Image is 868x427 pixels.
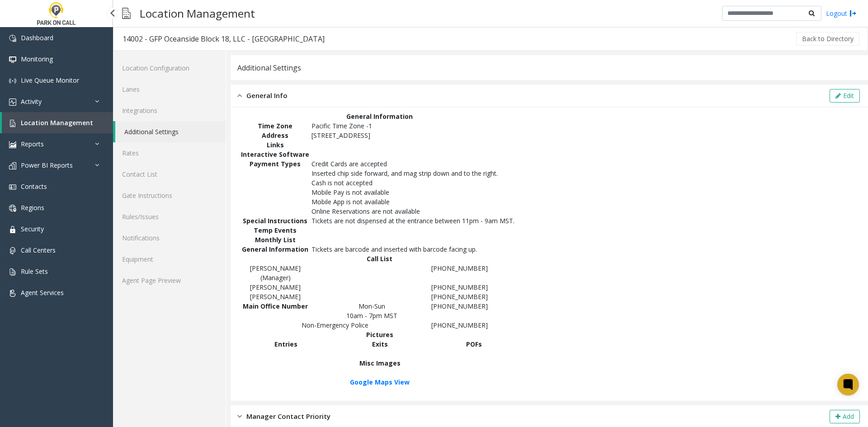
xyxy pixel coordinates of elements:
img: pageIcon [122,2,131,24]
button: Edit [830,89,860,103]
span: [PHONE_NUMBER] [431,321,488,329]
img: 'icon' [9,205,16,212]
img: 'icon' [9,226,16,233]
span: [PERSON_NAME] (Manager) [250,264,301,282]
span: Manager Contact Priority [246,411,330,422]
span: Non-Emergency Police [302,321,368,329]
a: Agent Page Preview [113,270,226,291]
a: Equipment [113,249,226,270]
span: [PHONE_NUMBER] [431,302,488,310]
img: 'icon' [9,99,16,106]
button: Back to Directory [796,32,859,46]
img: logout [849,9,857,18]
img: closed [237,411,242,422]
img: 'icon' [9,141,16,148]
span: Monthly List [255,235,296,244]
div: 14002 - GFP Oceanside Block 18, LLC - [GEOGRAPHIC_DATA] [123,33,325,45]
span: Call Centers [21,246,56,254]
span: Agent Services [21,288,64,297]
span: Mon-Sun 10am - 7pm MST [346,302,397,320]
a: Contact List [113,164,226,185]
span: Misc Images [359,359,401,367]
img: 'icon' [9,77,16,84]
span: Dashboard [21,33,53,42]
img: 'icon' [9,56,16,63]
span: Security [21,225,44,233]
img: 'icon' [9,183,16,191]
span: Location Management [21,118,93,127]
a: Notifications [113,227,226,249]
span: Address [262,131,288,140]
a: Rates [113,142,226,164]
span: Mobile App is not available [311,197,390,206]
span: [STREET_ADDRESS] [311,131,370,140]
span: Live Queue Monitor [21,76,79,84]
span: Mobile Pay is not available [311,188,389,197]
span: Payment Types [250,160,301,168]
span: Entries [274,340,297,348]
span: [PERSON_NAME] [250,283,301,291]
button: Add [830,410,860,423]
span: [PHONE_NUMBER] [431,292,488,301]
h3: Location Management [135,2,259,24]
span: Contacts [21,182,47,191]
img: 'icon' [9,35,16,42]
div: Additional Settings [237,62,301,74]
span: [PERSON_NAME] [250,292,301,301]
span: Tickets are not dispensed at the entrance between 11pm - 9am MST. [311,216,514,225]
span: Regions [21,203,44,212]
span: Interactive Software [241,150,309,159]
span: Time Zone [258,122,292,130]
span: Call List [367,254,392,263]
a: Gate Instructions [113,185,226,206]
a: Google Maps View [350,378,410,386]
img: 'icon' [9,162,16,169]
a: Logout [826,9,857,18]
span: Exits [372,340,388,348]
img: opened [237,90,242,101]
a: Additional Settings [115,121,226,142]
img: 'icon' [9,268,16,276]
span: Pacific Time Zone -1 [311,122,372,130]
span: Power BI Reports [21,161,73,169]
img: 'icon' [9,247,16,254]
span: Cash is not accepted [311,178,373,187]
a: Location Configuration [113,57,226,79]
span: Temp Events [254,226,297,235]
span: Main Office Number [243,302,308,310]
span: Credit Cards are accepted Inserted chip side forward, and mag strip down and to the right. [311,160,498,178]
span: Activity [21,97,42,106]
span: [PHONE_NUMBER] [431,264,488,272]
img: 'icon' [9,290,16,297]
span: Rule Sets [21,267,48,276]
span: [PHONE_NUMBER] [431,283,488,291]
span: Tickets are barcode and inserted with barcode facing up. [311,245,477,253]
span: Online Reservations are not available [311,207,420,216]
span: Monitoring [21,55,53,63]
span: General Information [242,245,308,253]
span: Pictures [366,330,393,339]
span: General Info [246,90,288,101]
a: Location Management [2,112,113,133]
span: Special Instructions [243,216,307,225]
a: Integrations [113,100,226,121]
span: Links [267,141,284,149]
a: Lanes [113,79,226,100]
img: 'icon' [9,120,16,127]
span: General Information [346,112,413,121]
a: Rules/Issues [113,206,226,227]
span: POFs [466,340,482,348]
span: Reports [21,140,44,148]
